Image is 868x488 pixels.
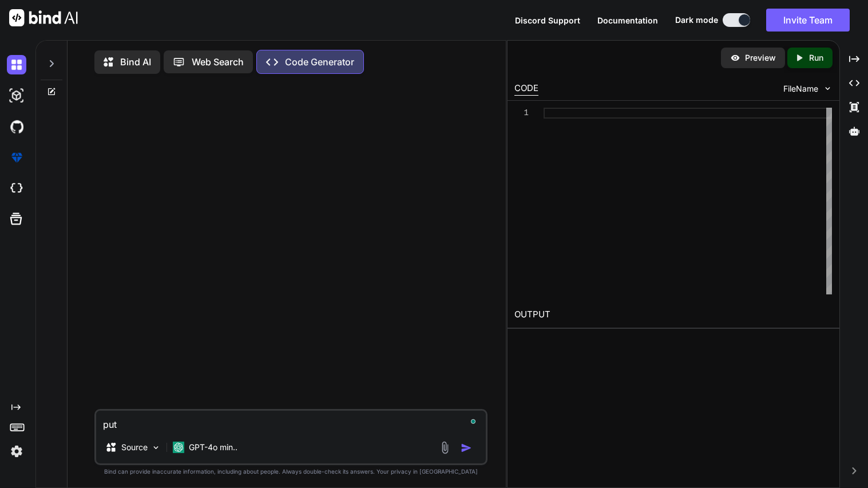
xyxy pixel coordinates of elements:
span: FileName [783,83,818,95]
img: GPT-4o mini [173,442,184,453]
p: Bind can provide inaccurate information, including about people. Always double-check its answers.... [94,467,487,476]
p: Bind AI [120,55,151,69]
button: Discord Support [515,14,580,26]
img: icon [461,442,472,454]
img: darkAi-studio [7,86,26,105]
p: Run [809,52,823,64]
img: darkChat [7,55,26,74]
h2: OUTPUT [508,301,839,328]
span: Discord Support [515,15,580,25]
div: CODE [514,82,538,96]
button: Documentation [597,14,658,26]
span: Documentation [597,15,658,25]
textarea: To enrich screen reader interactions, please activate Accessibility in Grammarly extension settings [96,411,486,431]
p: Preview [745,52,776,64]
img: premium [7,148,26,167]
button: Invite Team [766,9,850,32]
img: chevron down [823,84,833,93]
span: Dark mode [675,14,718,26]
img: Bind AI [9,9,78,26]
p: Web Search [192,55,244,69]
p: GPT-4o min.. [189,442,237,453]
div: 1 [514,108,529,119]
p: Code Generator [285,55,354,69]
img: settings [7,442,26,461]
img: Pick Models [151,443,161,452]
img: preview [730,53,740,63]
img: cloudideIcon [7,179,26,198]
p: Source [121,442,148,453]
img: attachment [438,441,451,454]
img: githubDark [7,117,26,136]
